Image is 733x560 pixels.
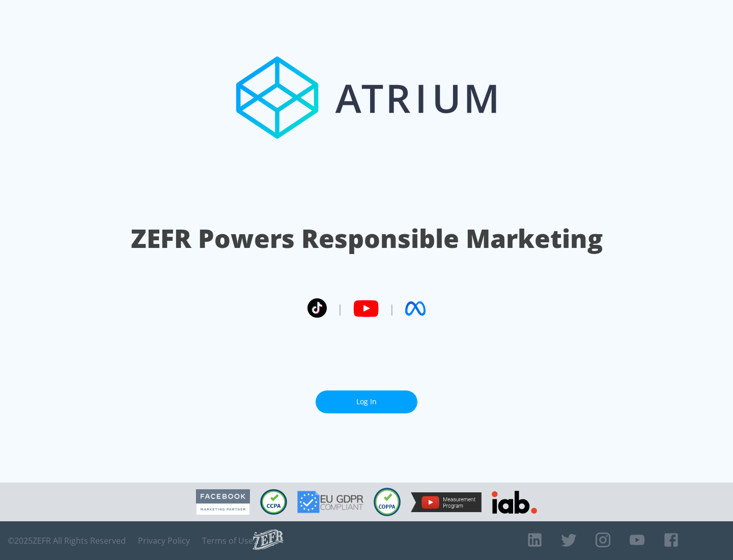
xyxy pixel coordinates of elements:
a: Log In [316,390,417,413]
img: Facebook Marketing Partner [196,489,250,515]
img: COPPA Compliant [374,488,401,516]
a: Terms of Use [202,536,253,546]
img: CCPA Compliant [260,489,287,515]
span: | [389,301,395,316]
span: © 2025 ZEFR All Rights Reserved [8,536,126,546]
img: GDPR Compliant [297,491,363,513]
h1: ZEFR Powers Responsible Marketing [131,221,603,256]
span: | [337,301,343,316]
a: Privacy Policy [138,536,190,546]
img: YouTube Measurement Program [411,492,482,512]
img: IAB [492,491,537,514]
